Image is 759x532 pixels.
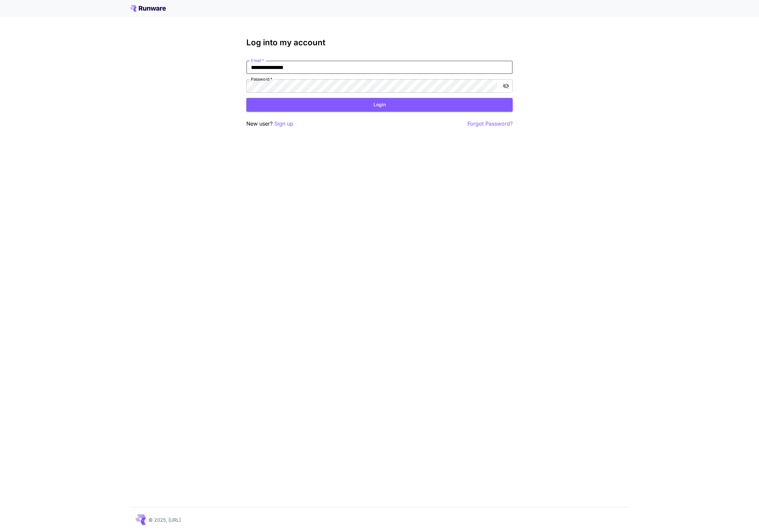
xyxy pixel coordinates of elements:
[500,80,512,92] button: toggle password visibility
[274,120,293,128] button: Sign up
[148,516,181,523] p: © 2025, [URL]
[246,98,513,112] button: Login
[467,120,513,128] button: Forgot Password?
[251,76,272,82] label: Password
[251,58,264,63] label: Email
[246,38,513,47] h3: Log into my account
[246,120,293,128] p: New user?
